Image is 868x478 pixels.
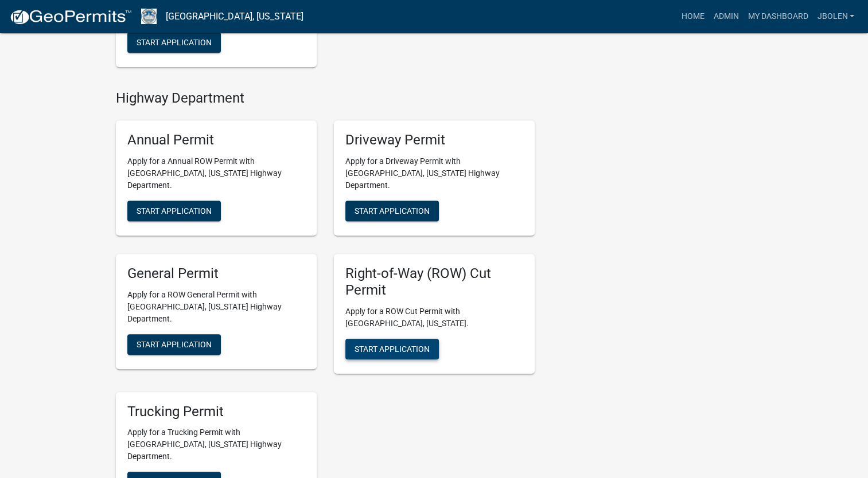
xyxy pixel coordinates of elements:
p: Apply for a Annual ROW Permit with [GEOGRAPHIC_DATA], [US_STATE] Highway Department. [127,155,305,191]
button: Start Application [127,32,221,53]
span: Start Application [137,206,212,216]
button: Start Application [127,334,221,355]
p: Apply for a Trucking Permit with [GEOGRAPHIC_DATA], [US_STATE] Highway Department. [127,426,305,463]
button: Start Application [127,201,221,221]
a: jbolen [812,6,859,28]
h5: Trucking Permit [127,403,305,420]
p: Apply for a ROW Cut Permit with [GEOGRAPHIC_DATA], [US_STATE]. [345,305,523,330]
h5: Annual Permit [127,132,305,148]
span: Start Application [137,339,212,348]
p: Apply for a ROW General Permit with [GEOGRAPHIC_DATA], [US_STATE] Highway Department. [127,289,305,325]
p: Apply for a Driveway Permit with [GEOGRAPHIC_DATA], [US_STATE] Highway Department. [345,155,523,191]
h5: Driveway Permit [345,132,523,148]
h4: Highway Department [116,90,535,107]
a: Admin [709,6,743,28]
button: Start Application [345,201,439,221]
a: Home [676,6,709,28]
span: Start Application [355,206,430,216]
a: [GEOGRAPHIC_DATA], [US_STATE] [166,7,303,26]
a: My Dashboard [743,6,812,28]
img: Vigo County, Indiana [141,9,157,24]
span: Start Application [137,38,212,47]
h5: Right-of-Way (ROW) Cut Permit [345,265,523,299]
h5: General Permit [127,265,305,282]
button: Start Application [345,339,439,359]
span: Start Application [355,344,430,353]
